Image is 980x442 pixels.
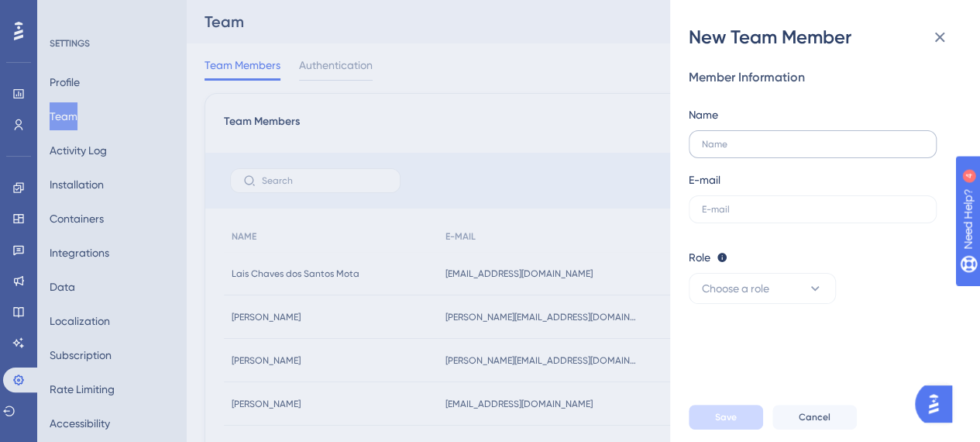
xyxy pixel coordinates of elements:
[702,204,923,215] input: E-mail
[689,273,836,304] button: Choose a role
[702,139,923,150] input: Name
[689,171,720,189] div: E-mail
[689,405,763,430] button: Save
[689,68,949,87] div: Member Information
[36,4,97,22] span: Need Help?
[715,411,737,423] span: Save
[689,25,961,50] div: New Team Member
[915,381,961,427] iframe: UserGuiding AI Assistant Launcher
[108,8,112,20] div: 4
[702,279,769,298] span: Choose a role
[689,248,710,267] span: Role
[689,105,718,124] div: Name
[799,411,830,423] span: Cancel
[772,405,857,430] button: Cancel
